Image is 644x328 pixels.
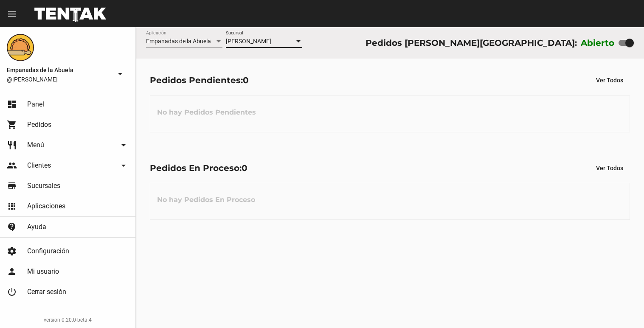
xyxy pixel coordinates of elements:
[27,161,51,170] span: Clientes
[118,140,129,150] mat-icon: arrow_drop_down
[27,288,66,296] span: Cerrar sesión
[150,161,247,175] div: Pedidos En Proceso:
[7,120,17,130] mat-icon: shopping_cart
[7,34,34,61] img: f0136945-ed32-4f7c-91e3-a375bc4bb2c5.png
[118,160,129,171] mat-icon: arrow_drop_down
[366,36,577,50] div: Pedidos [PERSON_NAME][GEOGRAPHIC_DATA]:
[7,181,17,191] mat-icon: store
[7,266,17,277] mat-icon: person
[27,202,65,210] span: Aplicaciones
[7,75,112,84] span: @[PERSON_NAME]
[7,65,112,75] span: Empanadas de la Abuela
[150,73,249,87] div: Pedidos Pendientes:
[589,160,630,176] button: Ver Todos
[146,38,211,45] span: Empanadas de la Abuela
[243,75,249,85] span: 0
[7,9,17,19] mat-icon: menu
[27,121,51,129] span: Pedidos
[226,38,271,45] span: [PERSON_NAME]
[589,73,630,88] button: Ver Todos
[7,201,17,211] mat-icon: apps
[7,160,17,171] mat-icon: people
[27,247,69,255] span: Configuración
[27,267,59,276] span: Mi usuario
[7,246,17,256] mat-icon: settings
[242,163,247,173] span: 0
[581,36,615,50] label: Abierto
[27,141,44,149] span: Menú
[115,69,125,79] mat-icon: arrow_drop_down
[27,223,46,231] span: Ayuda
[27,100,44,109] span: Panel
[7,99,17,109] mat-icon: dashboard
[596,165,623,171] span: Ver Todos
[7,140,17,150] mat-icon: restaurant
[150,187,262,213] h3: No hay Pedidos En Proceso
[7,287,17,297] mat-icon: power_settings_new
[7,222,17,232] mat-icon: contact_support
[27,182,60,190] span: Sucursales
[608,294,636,320] iframe: chat widget
[7,316,129,324] div: version 0.20.0-beta.4
[150,100,263,125] h3: No hay Pedidos Pendientes
[596,77,623,84] span: Ver Todos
